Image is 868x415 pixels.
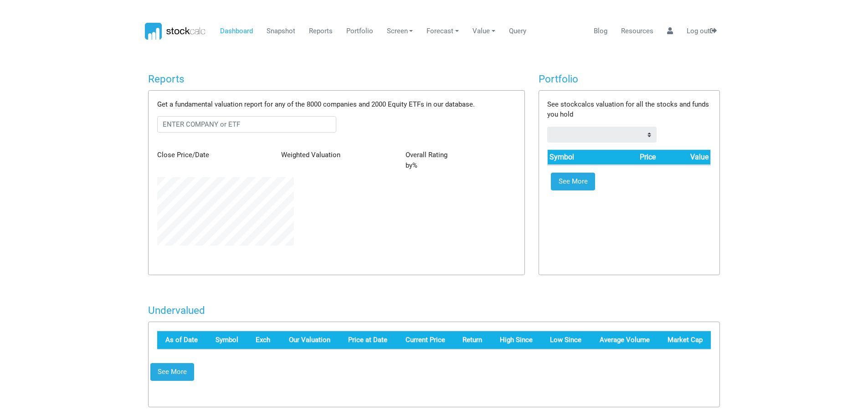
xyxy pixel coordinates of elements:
div: by % [399,150,523,170]
th: Reference Date [157,331,207,349]
a: See More [150,363,194,381]
a: Value [469,23,499,40]
th: Value [657,150,710,165]
a: Log out [683,23,720,40]
th: Low Since [541,331,590,349]
th: Symbol [548,150,606,165]
input: ENTER COMPANY or ETF [157,116,337,133]
a: Resources [617,23,657,40]
span: Close Price/Date [157,151,209,159]
th: Weighted Average Fundamental Valuation [279,331,339,349]
a: Blog [590,23,611,40]
th: Market Cap [658,331,711,349]
h4: Undervalued [148,304,720,317]
th: Price [606,150,657,165]
th: High Since [490,331,541,349]
a: Snapshot [263,23,298,40]
a: Portfolio [343,23,376,40]
th: Average 30 day Volume [590,331,658,349]
a: See More [551,173,595,191]
a: Screen [383,23,416,40]
a: Reports [305,23,336,40]
span: Weighted Valuation [281,151,340,159]
th: Last Close Price [395,331,453,349]
th: Close Price on the Reference Date [339,331,395,349]
a: Query [505,23,529,40]
span: Overall Rating [406,151,447,159]
p: See stockcalcs valuation for all the stocks and funds you hold [547,99,711,120]
p: Get a fundamental valuation report for any of the 8000 companies and 2000 Equity ETFs in our data... [157,99,516,110]
a: Forecast [423,23,462,40]
h4: Reports [148,73,525,85]
th: Stock Ticker [207,331,247,349]
h4: Portfolio [539,73,720,85]
a: Dashboard [216,23,256,40]
th: Stock Exchange [247,331,279,349]
th: Return since Reference Date [453,331,490,349]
